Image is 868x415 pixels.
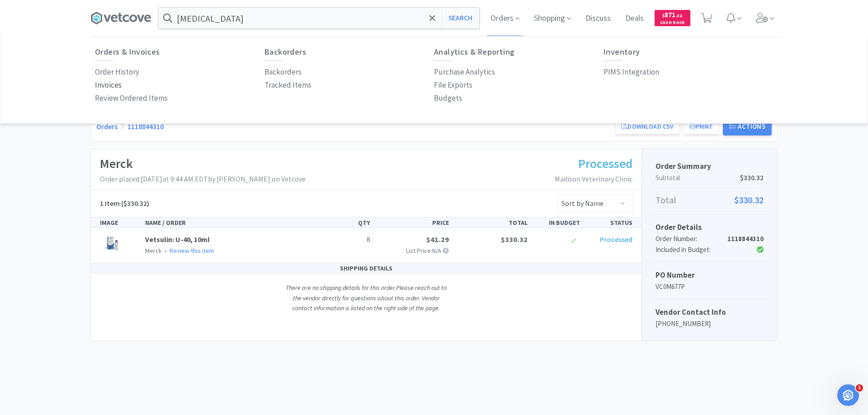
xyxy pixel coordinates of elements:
p: Madison Veterinary Clinic [555,173,632,185]
div: STATUS [584,218,636,228]
h5: Order Summary [656,160,764,173]
button: Print [684,119,719,134]
span: 1 Item [100,199,120,208]
div: NAME / ORDER [142,218,321,228]
img: Profile image for Operator [26,5,40,19]
div: You're welcome! I hope you have a great day! [7,265,148,293]
div: Close [159,4,175,20]
h6: Inventory [604,47,773,56]
a: PIMS Integration [604,65,659,79]
p: Subtotal [656,173,764,183]
div: Operator says… [7,1,174,63]
h5: PO Number [656,269,764,281]
button: Upload attachment [43,296,50,303]
p: Review Ordered Items [95,92,168,104]
a: Discuss [582,14,614,23]
a: Orders [90,37,117,65]
h5: Vendor Contact Info [656,306,764,318]
div: ok thanks will do!!! [105,243,166,252]
h1: Merck [100,154,306,174]
div: Georgia says… [7,84,174,105]
div: IMAGE [96,218,142,228]
button: Search [442,8,479,28]
div: PRICE [374,218,453,228]
iframe: Intercom live chat [837,384,859,406]
div: Hi there! Thank you for contacting Vetcove Support! We’ve received your message and the next avai... [14,6,141,51]
a: Suppliers [140,37,176,65]
textarea: Message… [8,277,173,292]
button: go back [6,4,23,21]
p: [PHONE_NUMBER] [656,318,764,329]
p: Invoices [95,79,122,91]
div: Included in Budget: [656,244,727,255]
a: Budgets [434,92,462,105]
span: • [163,247,168,255]
p: File Exports [434,79,472,91]
a: Orders [96,122,118,131]
a: Review this item [170,247,214,255]
p: List Price: N/A [377,246,449,256]
a: Categories [199,37,238,65]
div: Hi there! I would be happy to help😊 [7,84,137,104]
a: Invoices [95,79,122,92]
input: Search by item, sku, manufacturer, ingredient, size... [159,8,479,28]
button: Start recording [57,296,65,303]
a: Backorders [264,65,302,79]
button: Actions [723,117,772,135]
div: QTY [321,218,374,228]
a: Vetsulin: U-40, 10ml [145,235,210,244]
div: ok thanks will do!!! [98,238,174,257]
span: . 52 [675,13,682,19]
p: Tracked Items [264,79,311,91]
p: 8 [325,234,370,246]
a: Download CSV [616,119,679,134]
span: Cash Back [660,20,685,26]
a: Items [336,37,360,65]
strong: 1118844310 [727,234,764,243]
a: Manufacturers [261,37,314,65]
span: Processed [578,155,632,172]
div: You're welcome! I hope you have a great day! [14,270,141,288]
h5: ($330.32) [100,198,149,210]
a: Budgets [382,37,415,65]
a: Tracked Items [264,79,311,92]
div: Georgia says… [7,105,174,238]
span: 871 [662,10,682,19]
a: Order History [95,65,139,79]
div: Order Number: [656,233,727,244]
span: $41.29 [426,235,449,244]
a: Purchase Analytics [434,65,495,79]
div: Hi there! I would be happy to help😊 [14,89,129,98]
a: Review Ordered Items [95,92,168,105]
div: SHIPPING DETAILS [91,263,642,274]
div: Hi there! Thank you for contacting Vetcove Support! We’ve received your message and the next avai... [7,1,148,56]
div: Carrie says… [7,238,174,265]
div: joined the conversation [47,65,146,73]
span: Merck [145,247,162,255]
i: There are no shipping details for this order. Please reach out to the vendor directly for questio... [286,284,447,312]
button: Send a message… [155,292,170,307]
p: Budgets [434,92,462,104]
a: 1118844310 [127,122,164,131]
div: Georgia says… [7,265,174,313]
span: $ [662,13,665,19]
div: Georgia says… [7,63,174,84]
a: Deals [622,14,647,23]
span: $330.32 [740,173,764,183]
h6: Analytics & Reporting [434,47,604,56]
button: Gif picker [28,296,36,303]
span: $330.32 [734,193,764,207]
a: $871.52Cash Back [655,6,690,30]
h5: Order Details [656,221,764,233]
h1: Operator [44,9,76,15]
h6: Backorders [264,47,434,56]
p: Order placed: [DATE] at 9:44 AM EDT by [PERSON_NAME] on Vetcove [100,173,306,185]
h6: Orders & Invoices [95,47,264,56]
span: $330.32 [501,235,528,244]
div: This is most likely an error coming from [GEOGRAPHIC_DATA] directly! First, I would like to recom... [7,105,148,231]
div: This is most likely an error coming from [GEOGRAPHIC_DATA] directly! First, I would like to recom... [14,110,141,225]
p: VC0M677P [656,281,764,292]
